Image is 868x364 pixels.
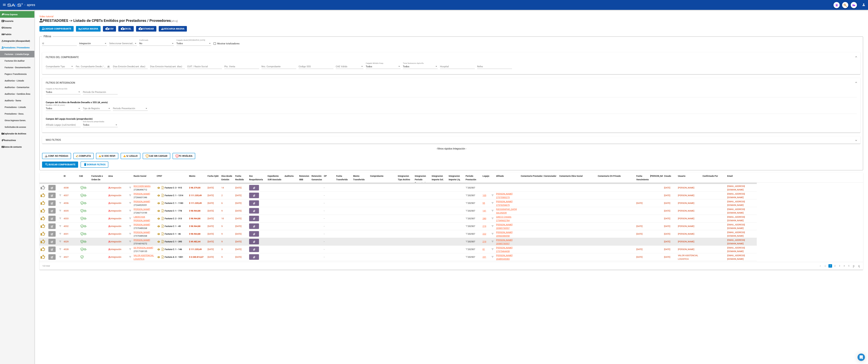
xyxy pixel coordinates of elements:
h3: Filtros [42,34,53,38]
span: Integración (discapacidad) [2,39,30,43]
span: [PERSON_NAME] [134,193,150,195]
input: Start date [76,65,86,68]
span: 202507 [466,210,475,212]
li: page 1 [828,263,833,269]
datatable-header-cell: Retención Ganancias [310,173,323,186]
span: - [324,225,324,227]
span: (alt+q) [171,20,178,22]
span: Retención Ganancias [312,175,322,181]
span: Todos [176,42,183,45]
datatable-header-cell: Integracion Importe Liq. [447,173,464,186]
datatable-header-cell: Comentario Obra Social [558,173,597,186]
span: Descarga Masiva [161,27,184,30]
strong: $ 98.964,88 [189,225,200,227]
span: Integración [79,42,91,45]
datatable-header-cell: ID [62,173,78,186]
div: 141 [483,209,486,213]
mat-icon: cloud_download [105,27,109,30]
span: Explorador de Archivos [2,132,26,135]
button: Open calendar [107,65,110,69]
i: Descargar documento [161,208,165,213]
span: Auditoria [285,175,294,177]
span: Fecha Transferido [336,175,348,181]
span: Días desde Emisión [221,175,232,181]
div: 27316019272 [134,238,154,245]
span: Estandar [139,27,154,30]
span: [PERSON_NAME] [678,225,694,227]
span: Legajo [483,175,489,177]
datatable-header-cell: Monto [188,173,206,186]
span: EXCEL [121,27,131,30]
span: [DATE] [208,194,214,197]
button: Borrar Filtros [81,162,108,168]
datatable-header-cell: Creado [663,173,677,186]
mat-expansion-panel-header: FILTROS DEL COMPROBANTE [42,52,860,62]
span: 4329 [64,240,69,243]
span: Prestadores / Proveedores [2,46,30,49]
datatable-header-cell: Email [726,173,757,186]
span: [EMAIL_ADDRESS][DOMAIN_NAME] [727,185,745,191]
span: Creado [664,175,671,177]
span: Area [108,175,113,177]
span: 10 [221,217,224,220]
span: VALOR ASISTENCIAL LOGISTICA URUGUAYO ARGENTINA SA [134,254,154,267]
div: 27370489268 [134,231,154,237]
span: FC Inválida [175,155,192,157]
span: Integracion Periodo Presentacion [415,175,428,184]
span: Tesorería [2,19,13,23]
mat-expansion-panel-header: FILTROS DE INTEGRACION [42,78,860,88]
span: 202507 [466,217,475,220]
span: [PERSON_NAME] [678,233,694,235]
datatable-header-cell: CPBT [155,173,188,186]
span: Comentario Prestador / Gerenciador [521,175,556,177]
span: [DATE] [664,225,670,227]
span: - [324,202,324,204]
datatable-header-cell: Integracion Periodo Presentacion [414,173,430,186]
span: Doc Respaldatoria [249,175,263,181]
span: 9 [221,225,223,227]
span: 9 [221,240,223,243]
span: [PERSON_NAME] [134,239,150,241]
span: [DATE] [235,225,242,227]
span: Fecha Vencimiento [636,175,649,181]
div: 280 [483,217,486,220]
span: 4333 [64,217,69,220]
span: [PERSON_NAME] 20585730557 [496,223,513,229]
span: - [324,194,324,197]
a: go to first page [818,264,822,268]
span: 2 [221,194,223,197]
span: [EMAIL_ADDRESS][DOMAIN_NAME] [727,208,745,214]
span: [DATE] [235,202,242,204]
a: 1 [828,264,832,268]
span: [DATE] [208,186,214,189]
button: Completa [73,153,94,159]
span: [DATE] [235,194,242,197]
strong: Factura C: 3 - 915 [165,187,182,189]
span: [DATE] [208,233,214,235]
datatable-header-cell: Monto Transferido [352,173,369,186]
span: Email [727,175,733,177]
span: Comprobante [370,175,383,177]
strong: $ 98.964,88 [189,217,200,220]
datatable-header-cell: Fecha Vencimiento [635,173,649,186]
span: Seleccionar Gerenciador [109,42,134,45]
span: Fecha Recibido [235,175,244,181]
datatable-header-cell: Días desde Emisión [220,173,234,186]
a: go to previous page [823,264,827,268]
mat-expansion-panel-header: MAS FILTROS [42,136,860,144]
button: Buscar Comprobante [42,162,78,168]
i: Descargar documento [161,224,165,229]
datatable-header-cell: Comentario Prestador / Gerenciador [520,173,558,186]
i: Descargar documento [161,193,165,198]
span: 9 [221,233,223,235]
button: EXCEL [118,26,134,32]
span: Integración [108,233,121,235]
div: 95 [483,201,485,205]
div: FILTROS DE INTEGRACION [42,88,860,133]
button: Conf. no pedidas [42,153,71,159]
div: 231 [483,255,486,259]
span: 9 [221,210,223,212]
span: Monto Transferido [353,175,365,181]
span: [DATE] [208,225,214,227]
span: Cargar Comprobante [42,27,71,30]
